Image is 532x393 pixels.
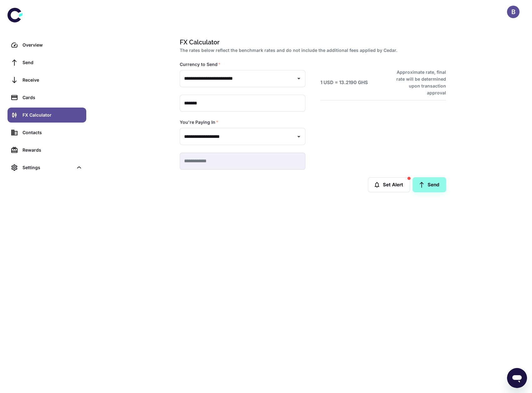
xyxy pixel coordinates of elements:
div: Settings [23,164,73,171]
a: FX Calculator [8,108,86,123]
div: Receive [23,77,83,83]
h1: FX Calculator [180,38,444,47]
div: Rewards [23,147,83,154]
a: Cards [8,90,86,105]
button: Open [294,74,303,83]
button: B [507,6,519,18]
h6: Approximate rate, final rate will be determined upon transaction approval [389,69,446,96]
button: Set Alert [368,177,410,192]
div: Cards [23,94,83,101]
a: Receive [8,73,86,88]
div: Overview [23,42,83,48]
h6: 1 USD = 13.2190 GHS [320,79,368,86]
button: Open [294,132,303,141]
div: Send [23,59,83,66]
iframe: Button to launch messaging window, conversation in progress [507,368,527,388]
a: Contacts [8,125,86,140]
label: Currency to Send [180,61,221,68]
a: Send [8,55,86,70]
label: You're Paying In [180,119,218,125]
div: FX Calculator [23,112,83,118]
div: Contacts [23,129,83,136]
a: Rewards [8,143,86,158]
a: Overview [8,38,86,53]
a: Send [413,177,446,192]
div: Settings [8,160,86,175]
